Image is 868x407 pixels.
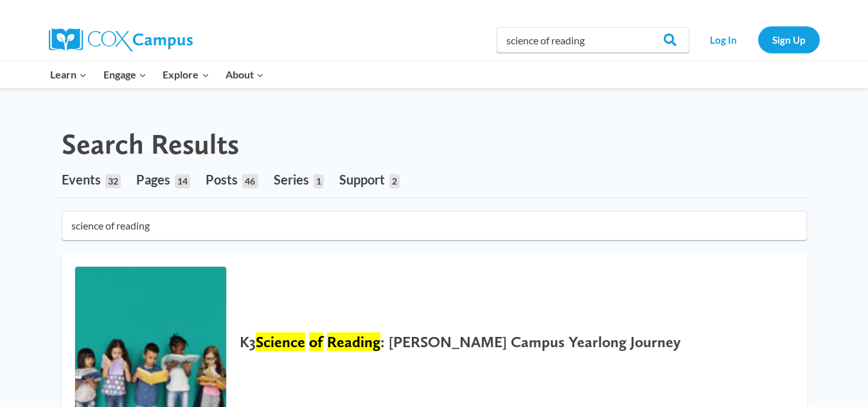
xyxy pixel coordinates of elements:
[339,161,400,197] a: Support2
[62,172,101,187] span: Events
[696,26,820,53] nav: Secondary Navigation
[105,174,121,188] span: 32
[314,174,324,188] span: 1
[696,26,752,53] a: Log In
[49,28,193,51] img: Cox Campus
[497,27,689,53] input: Search Cox Campus
[217,61,272,88] button: Child menu of About
[42,61,272,88] nav: Primary Navigation
[206,172,238,187] span: Posts
[136,172,170,187] span: Pages
[309,332,323,351] mark: of
[240,333,781,352] h2: K3 : [PERSON_NAME] Campus Yearlong Journey
[327,332,380,351] mark: Reading
[339,172,385,187] span: Support
[62,127,239,161] h1: Search Results
[175,174,190,188] span: 14
[62,211,807,240] input: Search for...
[242,174,258,188] span: 46
[206,161,258,197] a: Posts46
[274,172,309,187] span: Series
[256,332,305,351] mark: Science
[389,174,400,188] span: 2
[136,161,190,197] a: Pages14
[274,161,324,197] a: Series1
[95,61,155,88] button: Child menu of Engage
[155,61,218,88] button: Child menu of Explore
[758,26,820,53] a: Sign Up
[62,161,121,197] a: Events32
[42,61,96,88] button: Child menu of Learn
